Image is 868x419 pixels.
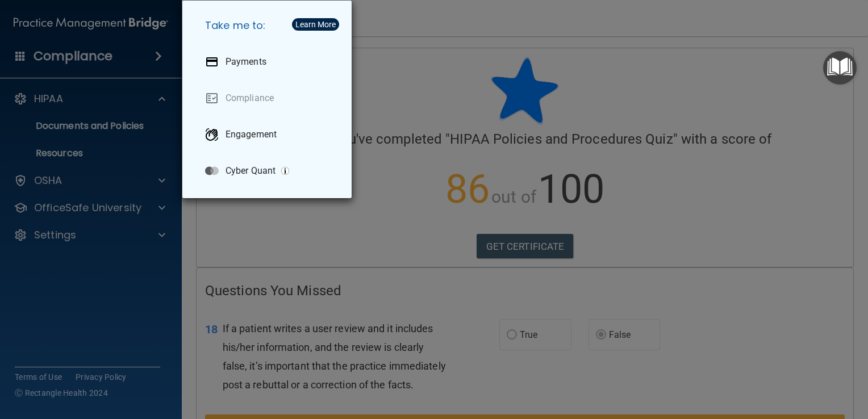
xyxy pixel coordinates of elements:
[196,119,343,150] a: Engagement
[196,82,343,114] a: Compliance
[226,165,276,177] p: Cyber Quant
[196,10,343,41] h5: Take me to:
[295,20,336,28] div: Learn More
[811,342,854,385] iframe: Drift Widget Chat Controller
[196,155,343,187] a: Cyber Quant
[226,56,266,68] p: Payments
[196,46,343,78] a: Payments
[226,129,277,140] p: Engagement
[292,18,339,31] button: Learn More
[823,51,857,85] button: Open Resource Center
